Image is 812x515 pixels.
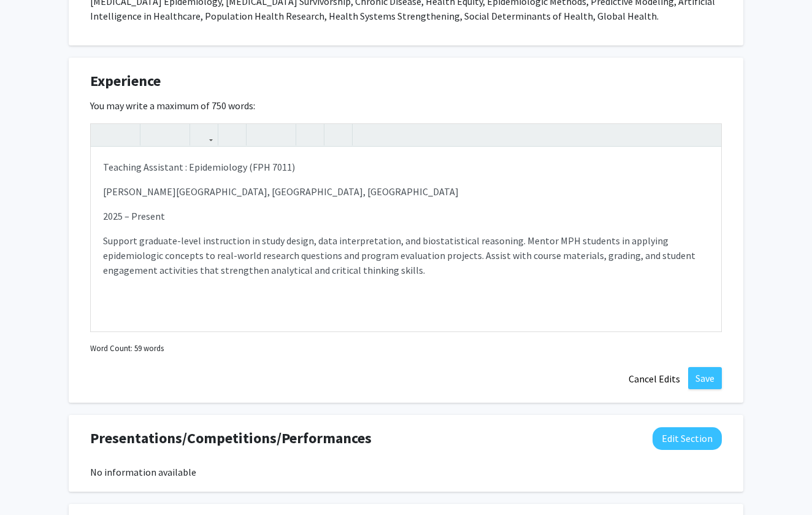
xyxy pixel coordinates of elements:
[91,147,721,331] div: Note to users with screen readers: Please deactivate our accessibility plugin for this page as it...
[697,124,718,145] button: Fullscreen
[94,124,115,145] button: Strong (Ctrl + B)
[103,160,709,174] p: Teaching Assistant : Epidemiology (FPH 7011)
[103,233,709,277] p: Support graduate-level instruction in study design, data interpretation, and biostatistical reaso...
[90,70,161,92] span: Experience
[90,343,164,354] small: Word Count: 59 words
[621,367,688,390] button: Cancel Edits
[165,124,186,145] button: Subscript
[144,124,165,145] button: Superscript
[299,124,321,145] button: Remove format
[688,367,722,389] button: Save
[90,427,372,449] span: Presentations/Competitions/Performances
[90,98,255,113] label: You may write a maximum of 750 words:
[653,427,722,450] button: Edit Presentations/Competitions/Performances
[103,184,709,199] p: [PERSON_NAME][GEOGRAPHIC_DATA], [GEOGRAPHIC_DATA], [GEOGRAPHIC_DATA]
[221,124,243,145] button: Insert Image
[103,209,709,223] p: 2025 – Present
[250,124,271,145] button: Unordered list
[9,460,52,506] iframe: Chat
[90,465,722,479] div: No information available
[115,124,137,145] button: Emphasis (Ctrl + I)
[193,124,215,145] button: Link
[327,124,349,145] button: Insert horizontal rule
[271,124,293,145] button: Ordered list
